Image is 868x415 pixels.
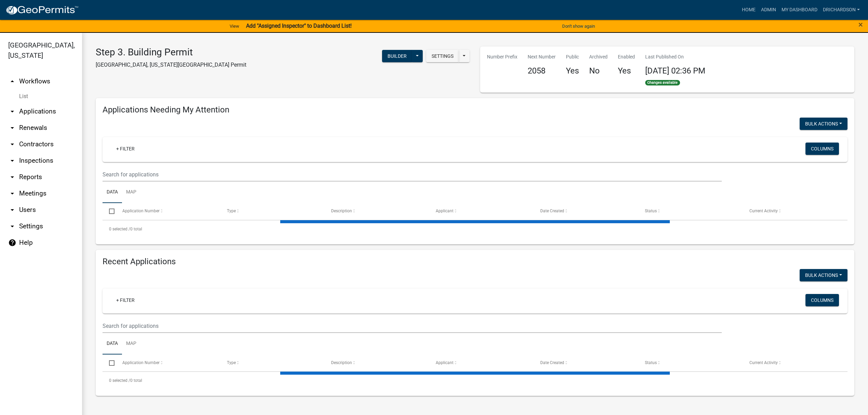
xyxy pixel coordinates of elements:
p: Archived [589,53,608,61]
a: drichardson [820,3,863,16]
span: 0 selected / [109,227,130,231]
button: Bulk Actions [800,269,847,281]
div: 0 total [103,220,847,238]
p: Next Number [528,53,556,61]
span: Type [227,360,236,365]
h4: Yes [566,66,579,76]
a: My Dashboard [779,3,820,16]
button: Bulk Actions [800,118,847,130]
datatable-header-cell: Select [103,203,116,219]
span: Date Created [540,360,564,365]
span: × [858,20,863,29]
span: Applicant [436,209,453,213]
i: arrow_drop_down [8,189,16,198]
datatable-header-cell: Type [220,354,325,371]
datatable-header-cell: Application Number [116,354,220,371]
datatable-header-cell: Date Created [534,203,638,219]
i: arrow_drop_up [8,77,16,85]
a: + Filter [111,294,140,306]
h4: Yes [618,66,635,76]
datatable-header-cell: Type [220,203,325,219]
i: arrow_drop_down [8,124,16,132]
p: Enabled [618,53,635,61]
a: View [227,21,242,32]
span: Status [645,209,657,213]
datatable-header-cell: Current Activity [743,354,847,371]
datatable-header-cell: Date Created [534,354,638,371]
i: arrow_drop_down [8,157,16,165]
button: Don't show again [559,21,598,32]
a: Home [739,3,758,16]
span: Changes available [645,80,680,85]
p: [GEOGRAPHIC_DATA], [US_STATE][GEOGRAPHIC_DATA] Permit [96,61,246,69]
a: Data [103,182,122,203]
a: Admin [758,3,779,16]
a: Map [122,182,140,203]
a: + Filter [111,143,140,155]
span: Application Number [122,360,160,365]
span: [DATE] 02:36 PM [645,66,705,76]
h4: 2058 [528,66,556,76]
i: arrow_drop_down [8,107,16,116]
span: Description [331,209,352,213]
span: Description [331,360,352,365]
h4: Recent Applications [103,257,847,267]
button: Settings [426,50,459,62]
datatable-header-cell: Status [638,354,743,371]
h4: Applications Needing My Attention [103,105,847,115]
span: Current Activity [749,360,778,365]
span: Date Created [540,209,564,213]
input: Search for applications [103,319,722,333]
span: Current Activity [749,209,778,213]
datatable-header-cell: Applicant [429,203,534,219]
datatable-header-cell: Status [638,203,743,219]
button: Columns [805,143,839,155]
p: Number Prefix [487,53,517,61]
datatable-header-cell: Description [325,354,429,371]
span: Applicant [436,360,453,365]
i: arrow_drop_down [8,173,16,181]
i: arrow_drop_down [8,140,16,148]
strong: Add "Assigned Inspector" to Dashboard List! [246,23,352,29]
p: Last Published On [645,53,705,61]
span: 0 selected / [109,378,130,383]
span: Type [227,209,236,213]
p: Public [566,53,579,61]
i: arrow_drop_down [8,206,16,214]
button: Builder [382,50,412,62]
a: Data [103,333,122,355]
a: Map [122,333,140,355]
datatable-header-cell: Current Activity [743,203,847,219]
div: 0 total [103,372,847,389]
h3: Step 3. Building Permit [96,46,246,58]
datatable-header-cell: Description [325,203,429,219]
h4: No [589,66,608,76]
i: arrow_drop_down [8,222,16,230]
button: Columns [805,294,839,306]
datatable-header-cell: Application Number [116,203,220,219]
span: Application Number [122,209,160,213]
button: Close [858,21,863,29]
span: Status [645,360,657,365]
datatable-header-cell: Applicant [429,354,534,371]
datatable-header-cell: Select [103,354,116,371]
i: help [8,239,16,247]
input: Search for applications [103,168,722,182]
